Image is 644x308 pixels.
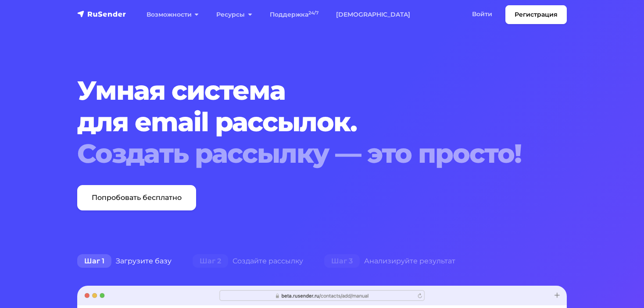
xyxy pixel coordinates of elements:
[138,6,208,24] a: Возможности
[193,254,228,268] span: Шаг 2
[182,252,314,270] div: Создайте рассылку
[208,6,261,24] a: Ресурсы
[77,10,126,18] img: RuSender
[261,6,327,24] a: Поддержка24/7
[67,252,182,270] div: Загрузите базу
[505,5,567,24] a: Регистрация
[77,254,111,268] span: Шаг 1
[77,185,196,210] a: Попробовать бесплатно
[308,10,318,16] sup: 24/7
[463,5,501,23] a: Войти
[327,6,419,24] a: [DEMOGRAPHIC_DATA]
[77,138,525,169] div: Создать рассылку — это просто!
[324,254,360,268] span: Шаг 3
[314,252,466,270] div: Анализируйте результат
[77,75,525,169] h1: Умная система для email рассылок.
